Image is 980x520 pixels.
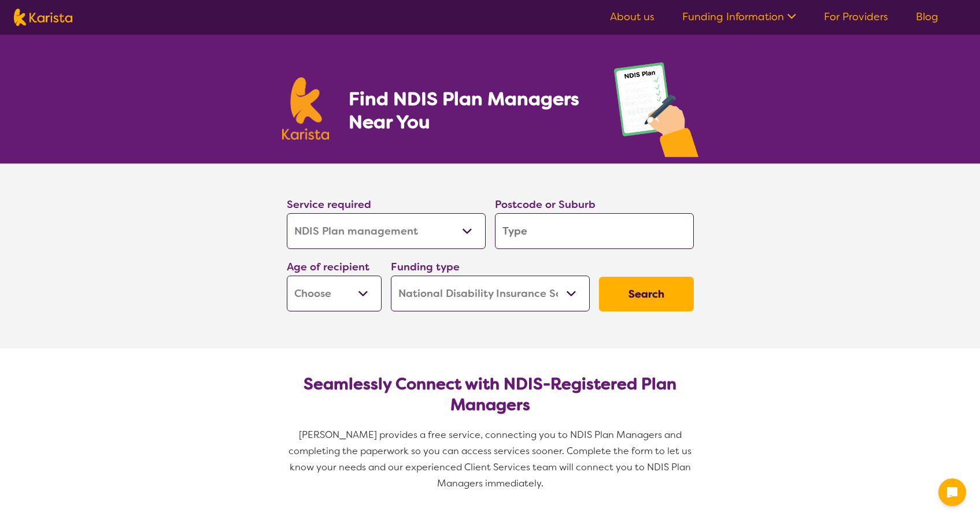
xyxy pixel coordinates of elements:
[916,10,938,24] a: Blog
[289,429,694,489] span: [PERSON_NAME] provides a free service, connecting you to NDIS Plan Managers and completing the pa...
[287,260,369,274] label: Age of recipient
[495,213,694,249] input: Type
[495,198,596,211] label: Postcode or Suburb
[610,10,654,24] a: About us
[14,9,72,26] img: Karista logo
[682,10,796,24] a: Funding Information
[287,198,371,211] label: Service required
[282,77,330,140] img: Karista logo
[349,87,590,133] h1: Find NDIS Plan Managers Near You
[391,260,460,274] label: Funding type
[599,277,694,311] button: Search
[824,10,888,24] a: For Providers
[296,374,685,415] h2: Seamlessly Connect with NDIS-Registered Plan Managers
[614,62,698,164] img: plan-management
